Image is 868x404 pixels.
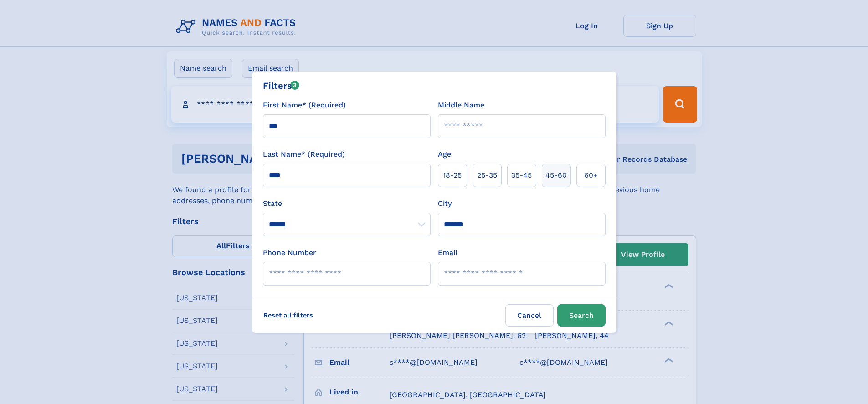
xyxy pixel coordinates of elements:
label: First Name* (Required) [263,100,346,111]
div: Filters [263,79,300,92]
span: 35‑45 [511,170,532,181]
span: 60+ [584,170,598,181]
span: 18‑25 [443,170,462,181]
label: Cancel [505,304,554,327]
span: 45‑60 [545,170,567,181]
label: State [263,198,431,209]
label: Age [438,149,451,160]
label: Last Name* (Required) [263,149,345,160]
label: Email [438,247,457,258]
label: Middle Name [438,100,484,111]
label: Reset all filters [257,304,319,326]
label: City [438,198,452,209]
span: 25‑35 [477,170,497,181]
label: Phone Number [263,247,316,258]
button: Search [557,304,606,327]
